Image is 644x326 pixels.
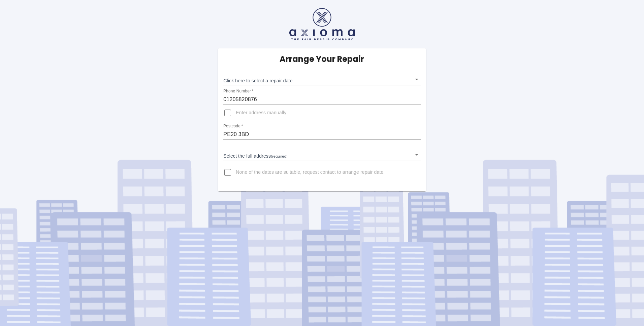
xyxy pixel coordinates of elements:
span: None of the dates are suitable, request contact to arrange repair date. [236,169,385,176]
h5: Arrange Your Repair [280,54,364,65]
span: Enter address manually [236,110,286,116]
label: Postcode [223,123,243,129]
label: Phone Number [223,88,253,94]
img: axioma [289,8,355,40]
